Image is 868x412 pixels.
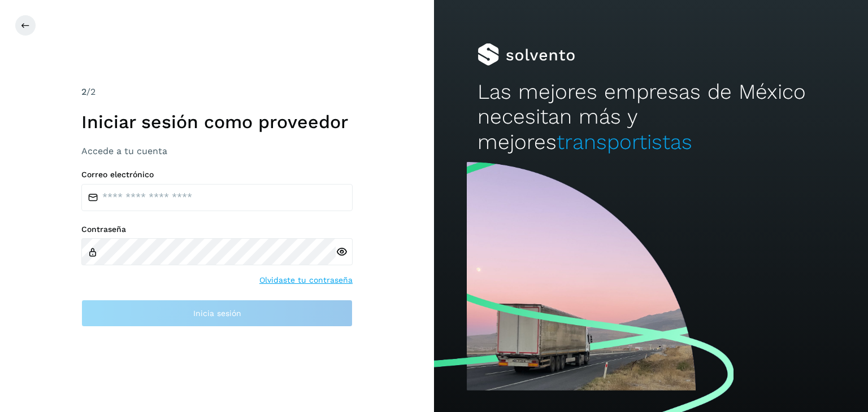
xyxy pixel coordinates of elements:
[193,309,241,317] span: Inicia sesión
[81,170,353,179] label: Correo electrónico
[478,80,824,155] h2: Las mejores empresas de México necesitan más y mejores
[81,300,353,327] button: Inicia sesión
[81,85,353,99] div: /2
[81,111,353,133] h1: Iniciar sesión como proveedor
[81,86,86,97] span: 2
[259,274,353,286] a: Olvidaste tu contraseña
[81,225,353,234] label: Contraseña
[557,130,692,154] span: transportistas
[81,146,353,156] h3: Accede a tu cuenta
